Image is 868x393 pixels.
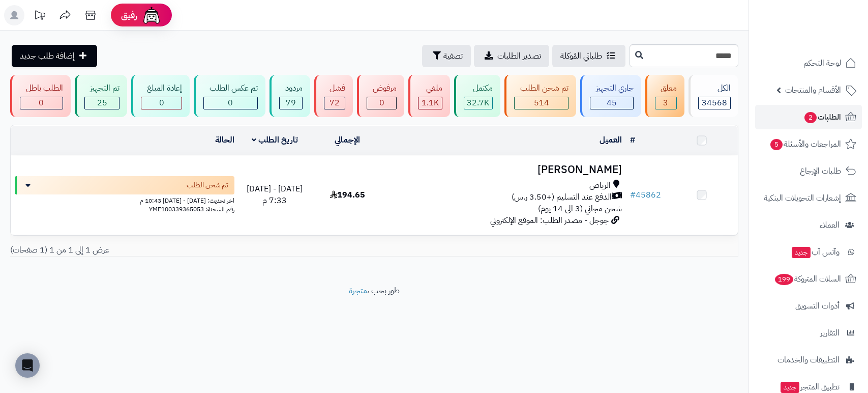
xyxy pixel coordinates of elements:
a: تم شحن الطلب 514 [502,75,578,117]
a: العملاء [755,213,862,237]
div: تم التجهيز [84,82,120,94]
h3: [PERSON_NAME] [388,164,622,176]
a: الإجمالي [335,134,360,146]
div: 32698 [464,97,493,109]
span: لوحة التحكم [803,56,841,70]
div: 514 [515,97,568,109]
div: الطلب باطل [20,82,63,94]
a: إضافة طلب جديد [12,45,97,67]
a: العميل [600,134,622,146]
a: المراجعات والأسئلة5 [755,132,862,156]
span: 1.1K [422,97,439,109]
div: 1132 [418,97,442,109]
div: 79 [280,97,302,109]
div: تم عكس الطلب [203,82,258,94]
span: تصدير الطلبات [497,50,541,62]
a: فشل 72 [312,75,355,117]
a: إشعارات التحويلات البنكية [755,186,862,210]
a: الطلبات2 [755,105,862,129]
span: إضافة طلب جديد [20,50,75,62]
span: إشعارات التحويلات البنكية [764,191,841,205]
a: السلات المتروكة199 [755,267,862,291]
a: #45862 [630,189,661,201]
a: طلبات الإرجاع [755,159,862,183]
div: فشل [324,82,346,94]
span: 514 [534,97,549,109]
div: تم شحن الطلب [514,82,568,94]
span: التقارير [820,326,840,340]
div: مرفوض [367,82,397,94]
span: 0 [379,97,384,109]
span: 3 [663,97,668,109]
a: تم التجهيز 25 [73,75,130,117]
div: اخر تحديث: [DATE] - [DATE] 10:43 م [15,194,234,205]
div: 0 [204,97,257,109]
a: تاريخ الطلب [252,134,298,146]
div: جاري التجهيز [590,82,634,94]
span: الطلبات [803,110,841,124]
span: 45 [607,97,617,109]
span: رقم الشحنة: YME100339365053 [149,205,234,214]
a: الطلب باطل 0 [8,75,73,117]
span: المراجعات والأسئلة [769,137,841,151]
div: 0 [20,97,63,109]
div: 45 [590,97,633,109]
span: العملاء [820,218,840,232]
span: وآتس آب [791,245,840,259]
span: [DATE] - [DATE] 7:33 م [247,183,303,207]
div: الكل [698,82,731,94]
img: ai-face.png [141,5,162,25]
span: طلباتي المُوكلة [560,50,602,62]
a: جاري التجهيز 45 [578,75,643,117]
span: شحن مجاني (3 الى 14 يوم) [538,203,622,215]
span: تم شحن الطلب [187,180,228,190]
span: جوجل - مصدر الطلب: الموقع الإلكتروني [490,214,609,227]
div: إعادة المبلغ [141,82,182,94]
a: التقارير [755,321,862,345]
a: تصدير الطلبات [474,45,549,67]
div: 72 [324,97,345,109]
a: وآتس آبجديد [755,240,862,264]
span: 2 [804,111,817,123]
span: 79 [286,97,296,109]
span: 72 [330,97,340,109]
div: مردود [279,82,303,94]
span: 5 [770,138,783,150]
span: الدفع عند التسليم (+3.50 ر.س) [512,191,612,203]
span: 32.7K [467,97,489,109]
span: الأقسام والمنتجات [785,83,841,97]
a: التطبيقات والخدمات [755,348,862,372]
a: إعادة المبلغ 0 [129,75,192,117]
div: 25 [85,97,119,109]
div: ملغي [418,82,442,94]
span: 199 [774,273,794,285]
span: أدوات التسويق [795,299,840,313]
a: # [630,134,635,146]
a: مردود 79 [267,75,312,117]
a: تم عكس الطلب 0 [192,75,267,117]
a: الحالة [215,134,234,146]
a: متجرة [349,285,367,297]
button: تصفية [422,45,471,67]
a: مرفوض 0 [355,75,406,117]
span: 0 [159,97,164,109]
div: 0 [367,97,396,109]
div: مكتمل [464,82,493,94]
a: ملغي 1.1K [406,75,452,117]
span: جديد [781,382,799,393]
span: التطبيقات والخدمات [777,353,840,367]
a: لوحة التحكم [755,51,862,75]
span: السلات المتروكة [774,272,841,286]
span: رفيق [121,9,137,21]
span: # [630,189,636,201]
span: الرياض [589,180,611,191]
a: الكل34568 [686,75,740,117]
span: 34568 [702,97,727,109]
div: 3 [655,97,677,109]
span: 194.65 [330,189,365,201]
span: 0 [228,97,233,109]
a: طلباتي المُوكلة [552,45,625,67]
img: logo-2.png [799,8,858,29]
a: مكتمل 32.7K [452,75,503,117]
span: 25 [97,97,107,109]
